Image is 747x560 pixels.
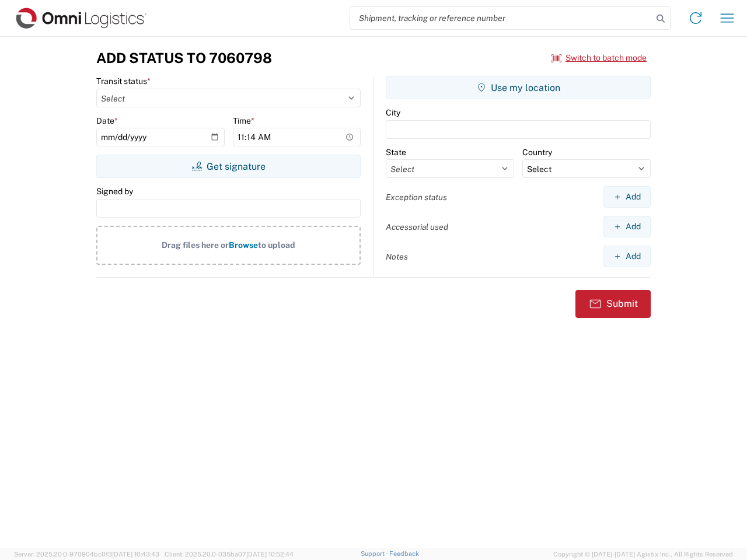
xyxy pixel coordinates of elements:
[603,216,651,237] button: Add
[246,551,294,558] span: [DATE] 10:52:44
[229,240,258,250] span: Browse
[258,240,295,250] span: to upload
[96,186,133,197] label: Signed by
[386,107,400,118] label: City
[386,147,406,157] label: State
[386,76,651,99] button: Use my location
[386,222,448,232] label: Accessorial used
[96,155,361,178] button: Get signature
[522,147,552,157] label: Country
[603,246,651,267] button: Add
[233,116,254,126] label: Time
[551,48,647,68] button: Switch to batch mode
[386,192,447,202] label: Exception status
[389,550,419,557] a: Feedback
[162,240,229,250] span: Drag files here or
[361,550,390,557] a: Support
[603,186,651,208] button: Add
[165,551,294,558] span: Client: 2025.20.0-035ba07
[575,290,651,318] button: Submit
[96,50,272,66] h3: Add Status to 7060798
[14,551,159,558] span: Server: 2025.20.0-970904bc0f3
[96,76,151,86] label: Transit status
[112,551,159,558] span: [DATE] 10:43:43
[553,549,733,559] span: Copyright © [DATE]-[DATE] Agistix Inc., All Rights Reserved
[350,7,652,29] input: Shipment, tracking or reference number
[96,116,118,126] label: Date
[386,251,408,262] label: Notes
